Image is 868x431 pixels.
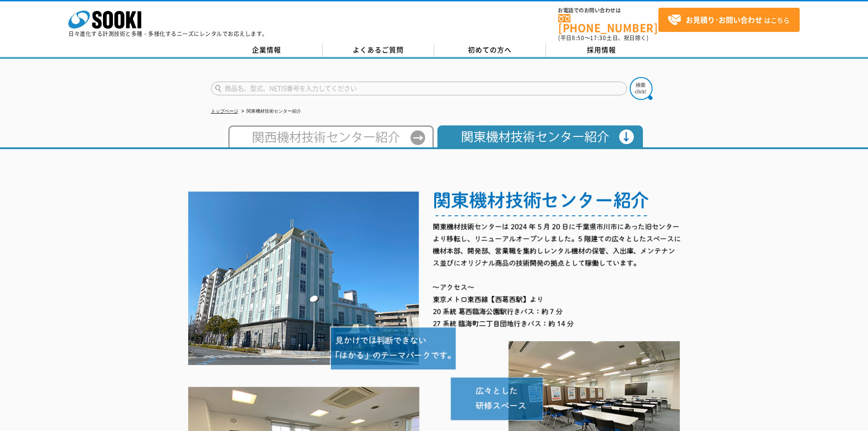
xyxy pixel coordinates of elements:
span: 17:30 [590,34,606,42]
a: 西日本テクニカルセンター紹介 [225,139,434,145]
a: [PHONE_NUMBER] [558,14,658,33]
li: 関東機材技術センター紹介 [240,107,301,116]
img: btn_search.png [630,77,652,100]
strong: お見積り･お問い合わせ [686,14,762,25]
img: 西日本テクニカルセンター紹介 [225,125,434,147]
span: お電話でのお問い合わせは [558,8,658,13]
input: 商品名、型式、NETIS番号を入力してください [211,82,627,95]
span: 初めての方へ [468,45,512,55]
a: よくあるご質問 [323,43,434,57]
a: 企業情報 [211,43,323,57]
p: 日々進化する計測技術と多種・多様化するニーズにレンタルでお応えします。 [68,31,268,36]
a: トップページ [211,109,238,114]
span: (平日 ～ 土日、祝日除く) [558,34,648,42]
img: 関東機材技術センター紹介 [434,125,643,147]
a: 採用情報 [546,43,657,57]
span: 8:50 [572,34,585,42]
a: お見積り･お問い合わせはこちら [658,8,800,32]
a: 初めての方へ [434,43,546,57]
span: はこちら [668,13,790,27]
a: 関東機材技術センター紹介 [434,139,643,145]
